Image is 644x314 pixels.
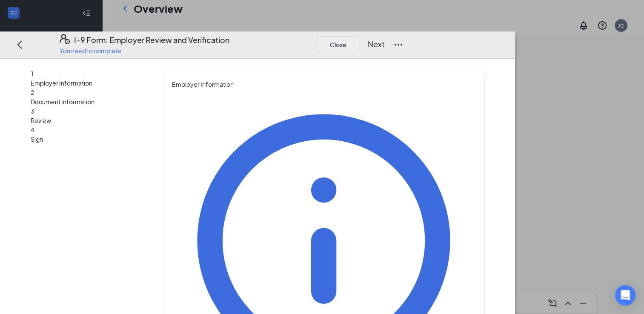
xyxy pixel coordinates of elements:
[74,34,229,46] h4: I-9 Form: Employer Review and Verification
[317,36,359,53] button: Close
[31,70,34,77] span: 1
[60,34,70,44] svg: FormI9EVerifyIcon
[31,97,144,106] span: Document Information
[31,78,144,88] span: Employer Information
[393,39,404,49] svg: Ellipses
[615,285,635,305] div: Open Intercom Messenger
[31,107,34,115] span: 3
[31,88,34,96] span: 2
[31,116,144,125] span: Review
[172,80,475,89] span: Employer Information
[368,38,385,50] button: Next
[60,46,229,54] p: You need to complete
[31,134,144,144] span: Sign
[31,126,34,134] span: 4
